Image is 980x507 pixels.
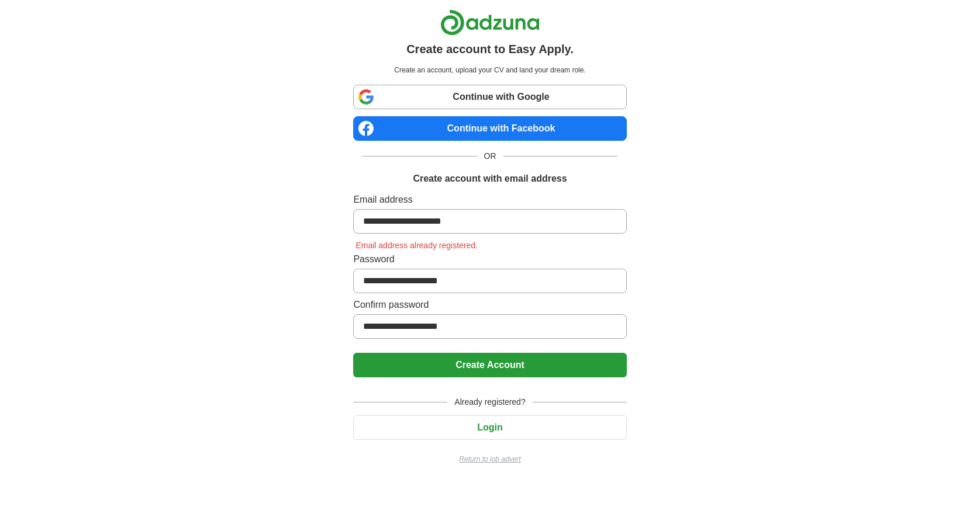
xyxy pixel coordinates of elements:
[413,172,567,186] h1: Create account with email address
[447,396,532,408] span: Already registered?
[440,9,540,36] img: Adzuna logo
[353,116,626,141] a: Continue with Facebook
[353,241,480,250] span: Email address already registered.
[353,454,626,464] a: Return to job advert
[356,65,624,75] p: Create an account, upload your CV and land your dream role.
[353,298,626,312] label: Confirm password
[406,40,574,58] h1: Create account to Easy Apply.
[353,415,626,440] button: Login
[353,422,626,432] a: Login
[353,252,626,266] label: Password
[353,353,626,377] button: Create Account
[353,193,626,207] label: Email address
[477,150,503,162] span: OR
[353,85,626,109] a: Continue with Google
